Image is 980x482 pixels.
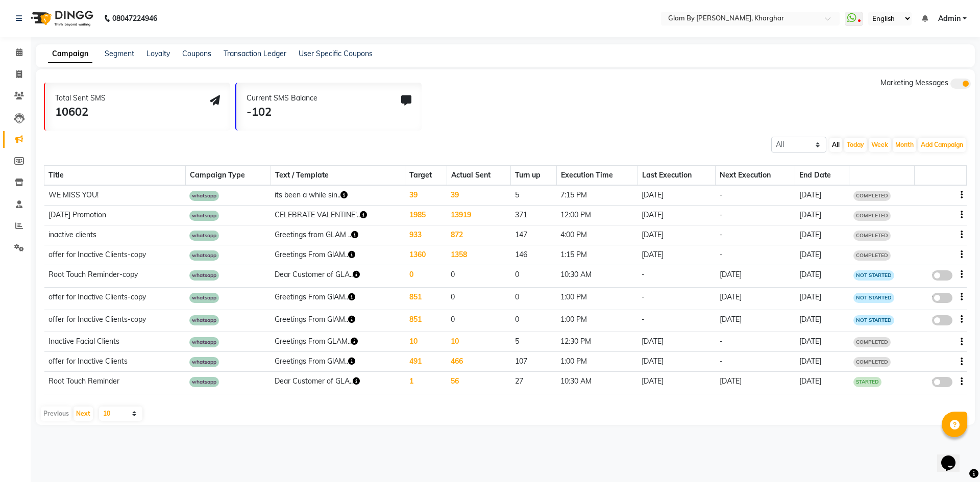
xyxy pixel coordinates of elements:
[271,287,405,310] td: Greetings From GlAM..
[44,225,186,245] td: inactive clients
[447,225,511,245] td: 872
[844,138,867,152] button: Today
[716,206,795,225] td: -
[105,49,134,58] a: Segment
[556,245,638,265] td: 1:15 PM
[893,138,916,152] button: Month
[511,372,557,394] td: 27
[511,332,557,352] td: 5
[638,206,715,225] td: [DATE]
[44,352,186,372] td: offer for Inactive Clients
[556,166,638,186] th: Execution Time
[795,166,849,186] th: End Date
[271,206,405,225] td: CELEBRATE VALENTINE'..
[795,332,849,352] td: [DATE]
[853,231,891,241] span: COMPLETED
[880,78,948,87] span: Marketing Messages
[224,49,286,58] a: Transaction Ledger
[932,315,952,325] label: false
[189,315,219,325] span: whatsapp
[44,310,186,332] td: offer for Inactive Clients-copy
[189,293,219,303] span: whatsapp
[405,185,447,206] td: 39
[189,377,219,387] span: whatsapp
[716,332,795,352] td: -
[511,265,557,288] td: 0
[271,332,405,352] td: Greetings From GLAM..
[189,250,219,261] span: whatsapp
[73,407,93,421] button: Next
[556,352,638,372] td: 1:00 PM
[853,315,894,325] span: NOT STARTED
[447,206,511,225] td: 13919
[638,185,715,206] td: [DATE]
[447,372,511,394] td: 56
[189,270,219,281] span: whatsapp
[55,93,106,104] div: Total Sent SMS
[853,250,891,261] span: COMPLETED
[938,13,961,24] span: Admin
[795,206,849,225] td: [DATE]
[853,357,891,367] span: COMPLETED
[556,206,638,225] td: 12:00 PM
[556,287,638,310] td: 1:00 PM
[638,372,715,394] td: [DATE]
[405,287,447,310] td: 851
[716,352,795,372] td: -
[44,372,186,394] td: Root Touch Reminder
[299,49,373,58] a: User Specific Coupons
[271,372,405,394] td: Dear Customer of GLA..
[795,372,849,394] td: [DATE]
[716,225,795,245] td: -
[853,293,894,303] span: NOT STARTED
[638,352,715,372] td: [DATE]
[48,45,92,63] a: Campaign
[511,206,557,225] td: 371
[271,185,405,206] td: its been a while sin..
[795,185,849,206] td: [DATE]
[271,310,405,332] td: Greetings From GlAM..
[405,265,447,288] td: 0
[26,4,96,33] img: logo
[44,166,186,186] th: Title
[271,225,405,245] td: Greetings from GLAM ..
[44,185,186,206] td: WE MISS YOU!
[716,372,795,394] td: [DATE]
[795,225,849,245] td: [DATE]
[405,352,447,372] td: 491
[869,138,891,152] button: Week
[405,372,447,394] td: 1
[247,93,317,104] div: Current SMS Balance
[271,265,405,288] td: Dear Customer of GLA..
[511,245,557,265] td: 146
[44,287,186,310] td: offer for Inactive Clients-copy
[405,310,447,332] td: 851
[189,337,219,347] span: whatsapp
[716,287,795,310] td: [DATE]
[247,104,317,120] div: -102
[853,191,891,201] span: COMPLETED
[853,211,891,221] span: COMPLETED
[932,293,952,303] label: false
[405,332,447,352] td: 10
[932,377,952,387] label: false
[795,287,849,310] td: [DATE]
[146,49,170,58] a: Loyalty
[271,352,405,372] td: Greetings From GlAM..
[932,270,952,281] label: false
[112,4,157,33] b: 08047224946
[447,332,511,352] td: 10
[853,337,891,347] span: COMPLETED
[918,138,966,152] button: Add Campaign
[853,270,894,281] span: NOT STARTED
[556,225,638,245] td: 4:00 PM
[829,138,842,152] button: All
[556,185,638,206] td: 7:15 PM
[853,377,881,387] span: STARTED
[447,287,511,310] td: 0
[511,185,557,206] td: 5
[189,231,219,241] span: whatsapp
[638,225,715,245] td: [DATE]
[937,441,970,472] iframe: chat widget
[716,185,795,206] td: -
